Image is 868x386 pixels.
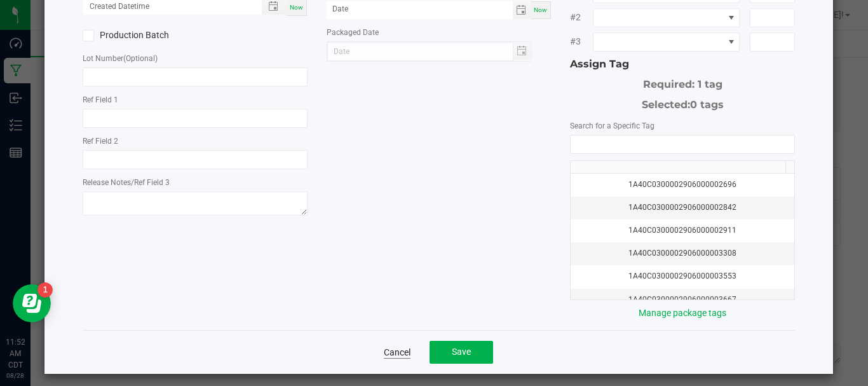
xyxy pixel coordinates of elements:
[593,8,740,27] span: NO DATA FOUND
[83,29,186,42] label: Production Batch
[578,294,787,306] div: 1A40C0300002906000003667
[593,32,740,52] span: NO DATA FOUND
[83,94,118,106] label: Ref Field 1
[570,57,795,72] div: Assign Tag
[327,27,379,38] label: Packaged Date
[571,135,794,153] input: NO DATA FOUND
[13,284,51,322] iframe: Resource center
[123,54,158,63] span: (Optional)
[534,6,547,13] span: Now
[83,135,118,147] label: Ref Field 2
[83,53,158,64] label: Lot Number
[570,72,795,92] div: Required: 1 tag
[37,282,53,298] iframe: Resource center unread badge
[570,120,654,132] label: Search for a Specific Tag
[290,4,303,11] span: Now
[513,1,531,19] span: Toggle calendar
[570,92,795,113] div: Selected:
[452,347,471,357] span: Save
[578,224,787,237] div: 1A40C0300002906000002911
[430,341,493,364] button: Save
[570,11,592,24] span: #2
[327,1,513,17] input: Date
[578,270,787,282] div: 1A40C0300002906000003553
[384,346,410,359] a: Cancel
[83,177,170,188] label: Release Notes/Ref Field 3
[578,179,787,191] div: 1A40C0300002906000002696
[570,35,592,48] span: #3
[578,247,787,259] div: 1A40C0300002906000003308
[639,308,726,318] a: Manage package tags
[690,99,724,111] span: 0 tags
[578,202,787,214] div: 1A40C0300002906000002842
